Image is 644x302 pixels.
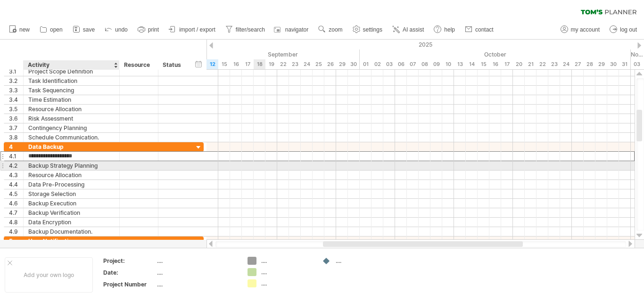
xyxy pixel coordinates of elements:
span: settings [363,26,382,33]
a: my account [558,24,603,36]
div: Friday, 3 October 2025 [383,59,395,69]
span: zoom [329,26,342,33]
div: Activity [28,60,114,70]
a: zoom [316,24,345,36]
div: Task Identification [28,76,115,85]
div: Backup Verification [28,208,115,217]
div: .... [157,257,236,265]
div: .... [157,269,236,277]
div: 4 [9,142,23,151]
div: Resource [124,60,153,70]
div: Thursday, 18 September 2025 [254,59,265,69]
div: Wednesday, 29 October 2025 [595,59,607,69]
span: new [19,26,30,33]
div: 4.2 [9,161,23,170]
div: Friday, 26 September 2025 [324,59,336,69]
div: Add your own logo [5,257,93,293]
div: Date: [103,269,155,277]
div: Wednesday, 17 September 2025 [242,59,254,69]
span: help [444,26,455,33]
div: Thursday, 9 October 2025 [430,59,442,69]
div: 4.5 [9,189,23,198]
a: new [7,24,33,36]
div: October 2025 [360,49,631,59]
div: Friday, 31 October 2025 [619,59,631,69]
span: my account [571,26,600,33]
span: print [148,26,159,33]
div: 4.1 [9,152,23,161]
div: Monday, 15 September 2025 [218,59,230,69]
div: Wednesday, 24 September 2025 [301,59,313,69]
a: import / export [166,24,218,36]
div: Data Encryption [28,218,115,227]
div: Data Backup [28,142,115,151]
span: filter/search [236,26,265,33]
a: help [431,24,458,36]
div: Monday, 13 October 2025 [454,59,466,69]
div: .... [261,268,313,276]
div: Thursday, 25 September 2025 [313,59,324,69]
a: save [70,24,98,36]
div: Storage Selection [28,189,115,198]
div: 3.7 [9,123,23,132]
div: 5 [9,237,23,245]
div: Wednesday, 22 October 2025 [537,59,548,69]
div: Friday, 24 October 2025 [560,59,572,69]
div: .... [261,279,313,287]
div: 4.8 [9,218,23,227]
div: Friday, 10 October 2025 [442,59,454,69]
a: AI assist [390,24,427,36]
div: 3.4 [9,95,23,104]
div: Project Number [103,280,155,288]
div: Tuesday, 23 September 2025 [289,59,301,69]
div: Backup Execution [28,199,115,208]
div: .... [157,280,236,288]
div: 3.2 [9,76,23,85]
span: save [83,26,95,33]
div: Monday, 20 October 2025 [513,59,525,69]
div: Friday, 19 September 2025 [265,59,277,69]
div: 3.3 [9,86,23,95]
div: Backup Documentation. [28,227,115,236]
div: 3.1 [9,67,23,76]
div: Wednesday, 8 October 2025 [419,59,430,69]
div: 3.8 [9,133,23,142]
div: Friday, 12 September 2025 [206,59,218,69]
div: Status [163,60,183,70]
div: 4.4 [9,180,23,189]
a: navigator [272,24,311,36]
div: Wednesday, 1 October 2025 [360,59,372,69]
div: Tuesday, 30 September 2025 [348,59,360,69]
div: Schedule Communication. [28,133,115,142]
a: print [135,24,162,36]
div: Contingency Planning [28,123,115,132]
div: 4.7 [9,208,23,217]
div: Tuesday, 16 September 2025 [230,59,242,69]
div: Monday, 27 October 2025 [572,59,584,69]
div: Thursday, 23 October 2025 [548,59,560,69]
div: Backup Strategy Planning [28,161,115,170]
span: AI assist [403,26,424,33]
div: Project Scope Definition [28,67,115,76]
div: 3.5 [9,105,23,114]
div: Monday, 29 September 2025 [336,59,348,69]
div: Project: [103,257,155,265]
div: Thursday, 16 October 2025 [489,59,501,69]
div: Monday, 6 October 2025 [395,59,407,69]
div: .... [336,257,387,265]
a: settings [350,24,385,36]
div: Monday, 22 September 2025 [277,59,289,69]
div: Wednesday, 15 October 2025 [478,59,489,69]
div: Tuesday, 28 October 2025 [584,59,595,69]
div: 4.6 [9,199,23,208]
span: navigator [285,26,308,33]
div: Resource Allocation [28,171,115,180]
span: undo [115,26,128,33]
span: contact [475,26,494,33]
span: open [50,26,63,33]
div: Thursday, 30 October 2025 [607,59,619,69]
div: Thursday, 2 October 2025 [372,59,383,69]
div: Monday, 3 November 2025 [631,59,643,69]
div: Data Pre-Processing [28,180,115,189]
div: September 2025 [100,49,360,59]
